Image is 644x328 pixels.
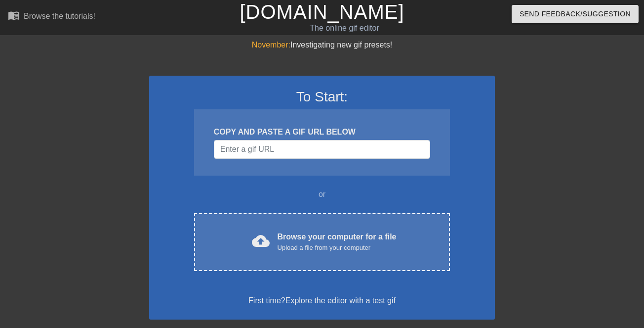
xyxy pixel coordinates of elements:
div: Investigating new gif presets! [149,39,495,51]
div: The online gif editor [220,22,470,34]
a: Browse the tutorials! [8,9,95,25]
span: Send Feedback/Suggestion [520,8,631,20]
div: First time? [162,295,482,307]
div: Upload a file from your computer [278,243,397,253]
div: COPY AND PASTE A GIF URL BELOW [214,126,430,138]
span: cloud_upload [252,232,270,250]
div: or [175,188,469,200]
div: Browse the tutorials! [24,12,95,20]
span: menu_book [8,9,20,21]
a: [DOMAIN_NAME] [240,1,404,23]
h3: To Start: [162,89,482,105]
a: Explore the editor with a test gif [285,296,396,305]
input: Username [214,140,430,159]
button: Send Feedback/Suggestion [512,5,639,23]
span: November: [252,41,290,49]
div: Browse your computer for a file [278,231,397,253]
